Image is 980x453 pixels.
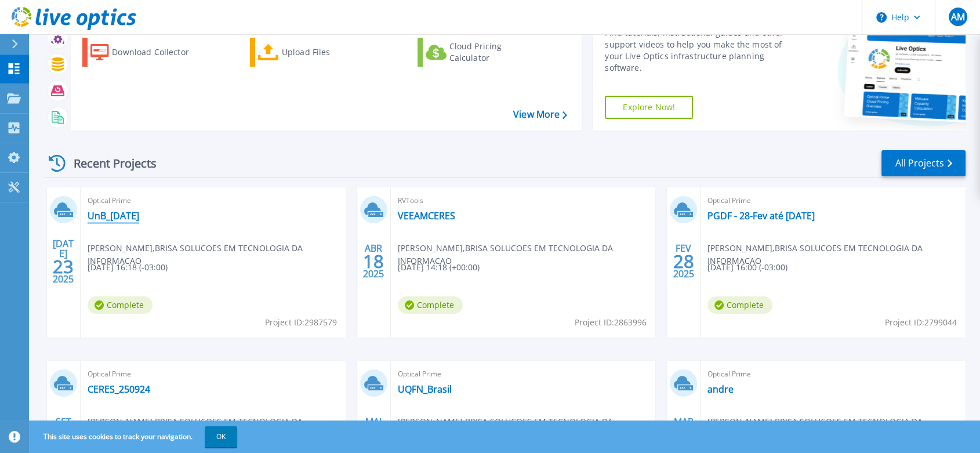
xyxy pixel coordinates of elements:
[88,368,339,380] span: Optical Prime
[112,41,205,64] div: Download Collector
[707,296,772,314] span: Complete
[707,368,959,380] span: Optical Prime
[398,368,649,380] span: Optical Prime
[881,150,966,176] a: All Projects
[265,316,337,329] span: Project ID: 2987579
[398,210,455,222] a: VEEAMCERES
[707,261,787,274] span: [DATE] 16:00 (-03:00)
[575,316,647,329] span: Project ID: 2863996
[707,210,815,222] a: PGDF - 28-Fev até [DATE]
[250,38,379,67] a: Upload Files
[88,242,346,267] span: [PERSON_NAME] , BRISA SOLUCOES EM TECNOLOGIA DA INFORMACAO
[32,426,237,447] span: This site uses cookies to track your navigation.
[53,262,74,271] span: 23
[205,426,237,447] button: OK
[398,383,452,395] a: UQFN_Brasil
[398,261,480,274] span: [DATE] 14:18 (+00:00)
[605,96,693,119] a: Explore Now!
[707,194,959,207] span: Optical Prime
[398,242,656,267] span: [PERSON_NAME] , BRISA SOLUCOES EM TECNOLOGIA DA INFORMACAO
[673,256,694,266] span: 28
[707,383,734,395] a: andre
[362,240,384,282] div: ABR 2025
[418,38,547,67] a: Cloud Pricing Calculator
[707,415,966,441] span: [PERSON_NAME] , BRISA SOLUCOES EM TECNOLOGIA DA INFORMACAO
[398,194,649,207] span: RVTools
[398,415,656,441] span: [PERSON_NAME] , BRISA SOLUCOES EM TECNOLOGIA DA INFORMACAO
[88,383,150,395] a: CERES_250924
[363,256,384,266] span: 18
[513,109,567,120] a: View More
[52,240,74,282] div: [DATE] 2025
[82,38,212,67] a: Download Collector
[885,316,957,329] span: Project ID: 2799044
[88,296,153,314] span: Complete
[88,415,346,441] span: [PERSON_NAME] , BRISA SOLUCOES EM TECNOLOGIA DA INFORMACAO
[45,149,172,177] div: Recent Projects
[950,12,964,21] span: AM
[282,41,375,64] div: Upload Files
[88,261,168,274] span: [DATE] 16:18 (-03:00)
[449,41,542,64] div: Cloud Pricing Calculator
[398,296,463,314] span: Complete
[88,210,139,222] a: UnB_[DATE]
[605,27,793,74] div: Find tutorials, instructional guides and other support videos to help you make the most of your L...
[673,240,695,282] div: FEV 2025
[707,242,966,267] span: [PERSON_NAME] , BRISA SOLUCOES EM TECNOLOGIA DA INFORMACAO
[88,194,339,207] span: Optical Prime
